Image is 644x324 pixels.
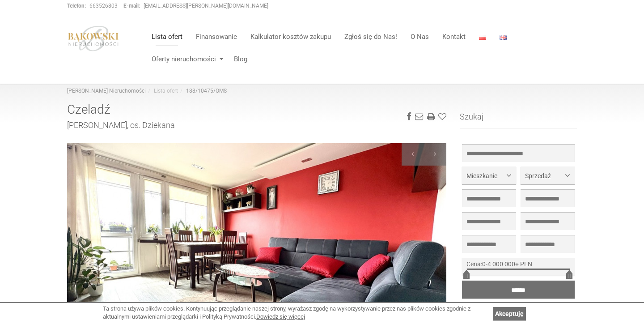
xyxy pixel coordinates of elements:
a: Akceptuję [493,307,526,320]
a: Oferty nieruchomości [145,50,227,68]
div: Ta strona używa plików cookies. Kontynuując przeglądanie naszej strony, wyrażasz zgodę na wykorzy... [103,305,488,321]
a: O Nas [404,28,436,46]
button: Sprzedaż [521,166,575,184]
img: English [500,35,507,40]
span: Cena: [466,260,482,268]
span: Sprzedaż [525,171,563,180]
div: - [462,258,575,276]
h3: Szukaj [460,112,577,128]
a: 663526803 [89,3,118,9]
a: [PERSON_NAME] Nieruchomości [67,88,146,94]
h1: Czeladź [67,103,446,117]
a: Blog [227,50,247,68]
span: 4 000 000+ PLN [487,260,532,268]
h2: [PERSON_NAME], os. Dziekana [67,121,446,130]
strong: E-mail: [123,3,140,9]
a: Dowiedz się więcej [256,313,305,320]
img: Polski [479,35,486,40]
li: Lista ofert [146,87,178,95]
button: Mieszkanie [462,166,516,184]
a: Finansowanie [189,28,244,46]
a: Lista ofert [145,28,189,46]
a: Kontakt [436,28,472,46]
a: Zgłoś się do Nas! [338,28,404,46]
span: 0 [482,260,486,268]
span: Mieszkanie [466,171,505,180]
a: 188/10475/OMS [186,88,227,94]
img: logo [67,26,120,51]
strong: Telefon: [67,3,86,9]
a: [EMAIL_ADDRESS][PERSON_NAME][DOMAIN_NAME] [144,3,268,9]
a: Kalkulator kosztów zakupu [244,28,338,46]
